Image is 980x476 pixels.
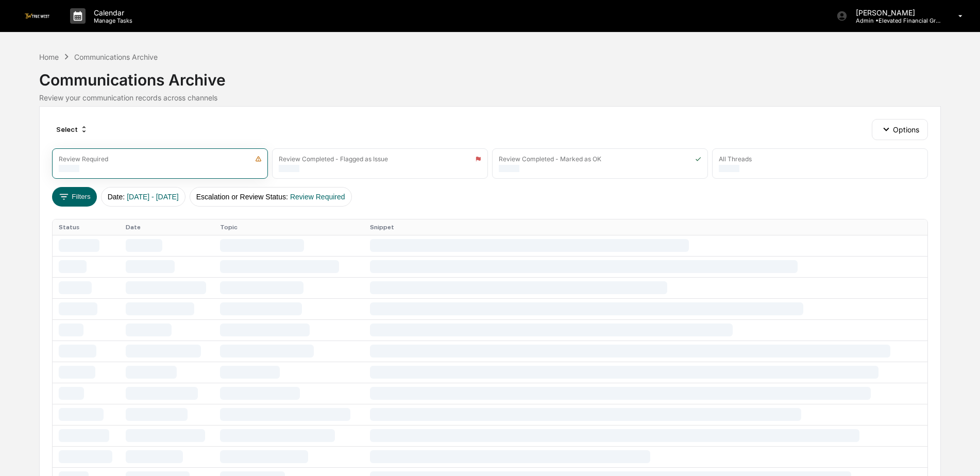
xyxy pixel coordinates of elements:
th: Snippet [364,219,927,235]
div: All Threads [719,155,752,163]
div: Review Required [59,155,108,163]
p: [PERSON_NAME] [848,8,943,17]
div: Select [52,121,92,138]
th: Date [120,219,214,235]
p: Manage Tasks [86,17,138,24]
span: [DATE] - [DATE] [127,193,179,201]
img: icon [255,156,262,162]
button: Options [872,119,928,140]
img: icon [695,156,701,162]
th: Topic [214,219,364,235]
img: logo [25,13,49,18]
button: Date:[DATE] - [DATE] [101,187,185,207]
div: Home [39,53,59,61]
div: Review Completed - Flagged as Issue [279,155,388,163]
img: icon [475,156,481,162]
div: Review Completed - Marked as OK [499,155,601,163]
th: Status [53,219,120,235]
div: Review your communication records across channels [39,93,941,102]
button: Escalation or Review Status:Review Required [190,187,352,207]
p: Calendar [86,8,138,17]
p: Admin • Elevated Financial Group [848,17,943,24]
div: Communications Archive [74,53,158,61]
div: Communications Archive [39,62,941,89]
button: Filters [52,187,97,207]
span: Review Required [290,193,345,201]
